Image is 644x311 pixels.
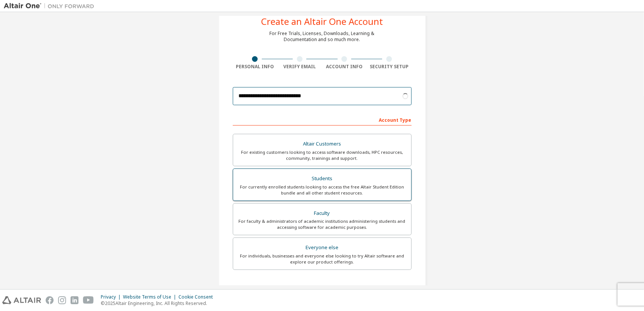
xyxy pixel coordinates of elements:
[238,242,407,253] div: Everyone else
[270,31,375,43] div: For Free Trials, Licenses, Downloads, Learning & Documentation and so much more.
[101,300,217,306] p: © 2025 Altair Engineering, Inc. All Rights Reserved.
[83,296,94,304] img: youtube.svg
[178,294,217,300] div: Cookie Consent
[233,281,412,293] div: Your Profile
[46,296,54,304] img: facebook.svg
[238,184,407,196] div: For currently enrolled students looking to access the free Altair Student Edition bundle and all ...
[238,139,407,149] div: Altair Customers
[71,296,78,304] img: linkedin.svg
[261,17,383,26] div: Create an Altair One Account
[238,149,407,161] div: For existing customers looking to access software downloads, HPC resources, community, trainings ...
[238,253,407,265] div: For individuals, businesses and everyone else looking to try Altair software and explore our prod...
[58,296,66,304] img: instagram.svg
[238,218,407,230] div: For faculty & administrators of academic institutions administering students and accessing softwa...
[277,64,322,70] div: Verify Email
[367,64,412,70] div: Security Setup
[2,296,41,304] img: altair_logo.svg
[233,113,412,126] div: Account Type
[238,208,407,219] div: Faculty
[123,294,178,300] div: Website Terms of Use
[101,294,123,300] div: Privacy
[238,173,407,184] div: Students
[322,64,367,70] div: Account Info
[4,2,98,10] img: Altair One
[233,64,278,70] div: Personal Info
